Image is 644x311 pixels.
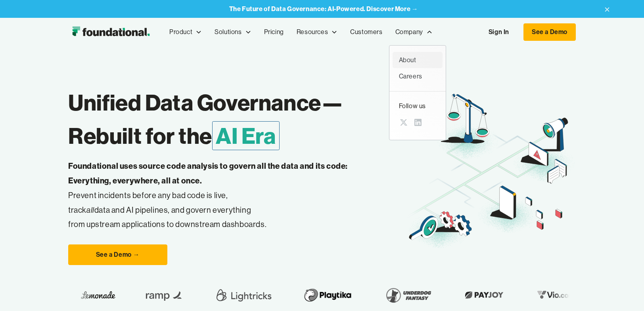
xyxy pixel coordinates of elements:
div: About [399,55,436,65]
strong: Foundational uses source code analysis to govern all the data and its code: Everything, everywher... [68,161,348,185]
img: Vio.com [524,289,570,301]
div: Careers [399,71,436,82]
img: Payjoy [452,289,498,301]
p: Prevent incidents before any bad code is live, track data and AI pipelines, and govern everything... [68,159,373,232]
h1: Unified Data Governance— Rebuilt for the [68,86,406,153]
a: home [68,24,153,40]
div: Solutions [215,27,241,37]
img: Lemonade [72,289,106,301]
a: Careers [393,68,443,85]
img: Lightricks [205,284,265,306]
div: Solutions [208,19,257,45]
img: Underdog Fantasy [372,284,426,306]
em: all [86,205,94,215]
strong: The Future of Data Governance: AI-Powered. Discover More → [229,5,418,13]
div: Product [163,19,208,45]
div: Resources [297,27,328,37]
span: AI Era [212,121,280,150]
img: Foundational Logo [68,24,153,40]
img: Playtika [290,284,347,306]
a: Pricing [258,19,290,45]
a: See a Demo → [68,244,167,265]
div: Company [389,19,439,45]
img: Ramp [132,284,179,306]
div: Product [169,27,192,37]
a: The Future of Data Governance: AI-Powered. Discover More → [229,5,418,13]
div: Follow us [399,101,436,111]
div: Resources [290,19,344,45]
div: Company [395,27,423,37]
a: Sign In [481,24,517,40]
a: See a Demo [523,23,576,41]
iframe: Chat Widget [604,273,644,311]
a: About [393,52,443,69]
a: Customers [344,19,389,45]
nav: Company [389,45,446,140]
